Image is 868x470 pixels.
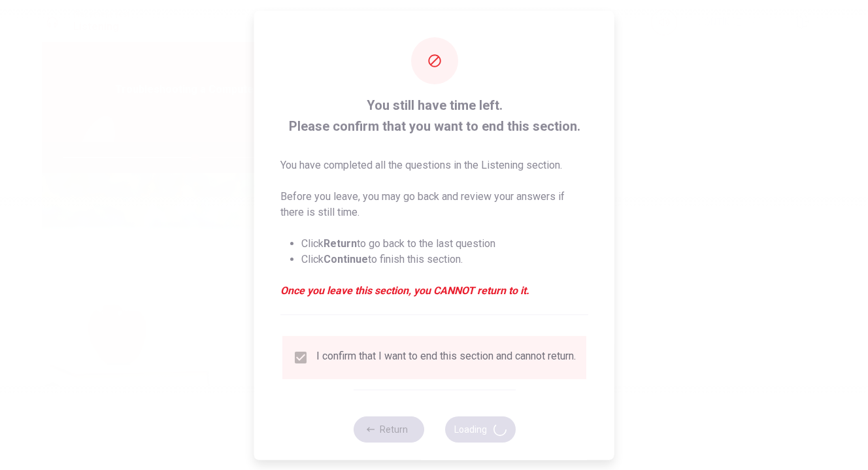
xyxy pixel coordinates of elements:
[324,252,368,265] strong: Continue
[280,188,588,220] p: Before you leave, you may go back and review your answers if there is still time.
[280,282,588,298] em: Once you leave this section, you CANNOT return to it.
[353,416,424,442] button: Return
[301,251,588,267] li: Click to finish this section.
[444,416,515,442] button: Loading
[280,94,588,136] span: You still have time left. Please confirm that you want to end this section.
[324,237,357,249] strong: Return
[316,349,576,365] div: I confirm that I want to end this section and cannot return.
[280,157,588,173] p: You have completed all the questions in the Listening section.
[301,235,588,251] li: Click to go back to the last question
